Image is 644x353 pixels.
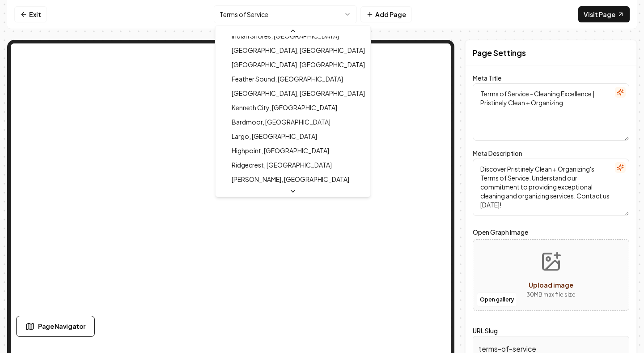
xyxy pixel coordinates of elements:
span: [GEOGRAPHIC_DATA], [GEOGRAPHIC_DATA] [232,89,365,98]
span: [PERSON_NAME], [GEOGRAPHIC_DATA] [232,175,349,184]
span: Ridgecrest, [GEOGRAPHIC_DATA] [232,160,332,169]
span: [GEOGRAPHIC_DATA], [GEOGRAPHIC_DATA] [232,46,365,55]
span: Highpoint, [GEOGRAPHIC_DATA] [232,146,329,155]
span: Feather Sound, [GEOGRAPHIC_DATA] [232,74,343,83]
span: Bardmoor, [GEOGRAPHIC_DATA] [232,117,330,126]
span: [GEOGRAPHIC_DATA], [GEOGRAPHIC_DATA] [232,60,365,69]
span: Largo, [GEOGRAPHIC_DATA] [232,132,317,141]
span: Kenneth City, [GEOGRAPHIC_DATA] [232,103,337,112]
